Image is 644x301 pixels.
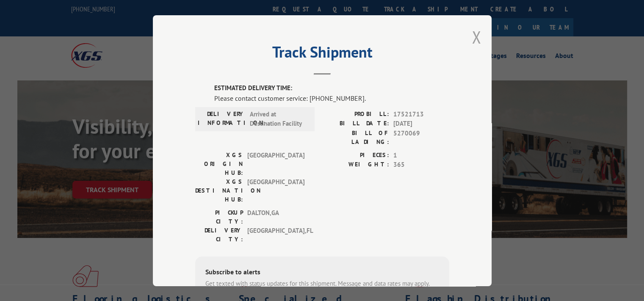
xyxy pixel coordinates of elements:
span: [DATE] [393,119,449,129]
div: Subscribe to alerts [205,266,439,279]
span: [GEOGRAPHIC_DATA] [247,177,304,204]
span: 1 [393,150,449,160]
label: PIECES: [322,150,389,160]
label: BILL DATE: [322,119,389,129]
div: Please contact customer service: [PHONE_NUMBER]. [214,93,449,103]
span: DALTON , GA [247,208,304,226]
span: Arrived at Destination Facility [250,109,307,128]
span: 365 [393,160,449,170]
span: [GEOGRAPHIC_DATA] [247,150,304,177]
label: WEIGHT: [322,160,389,170]
h2: Track Shipment [195,46,449,62]
label: ESTIMATED DELIVERY TIME: [214,83,449,93]
label: DELIVERY CITY: [195,226,243,243]
label: BILL OF LADING: [322,128,389,146]
label: XGS DESTINATION HUB: [195,177,243,204]
span: 5270069 [393,128,449,146]
button: Close modal [472,26,481,48]
label: PROBILL: [322,109,389,119]
div: Get texted with status updates for this shipment. Message and data rates may apply. Message frequ... [205,279,439,298]
span: 17521713 [393,109,449,119]
span: [GEOGRAPHIC_DATA] , FL [247,226,304,243]
label: PICKUP CITY: [195,208,243,226]
label: DELIVERY INFORMATION: [198,109,246,128]
label: XGS ORIGIN HUB: [195,150,243,177]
